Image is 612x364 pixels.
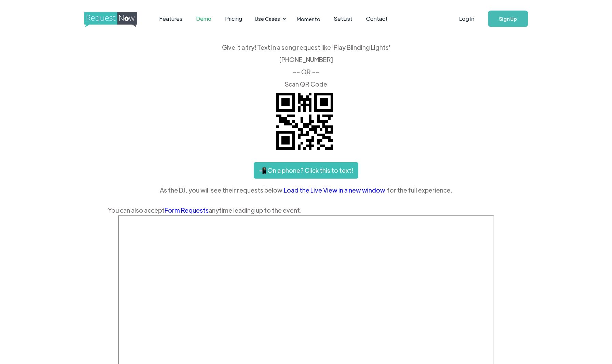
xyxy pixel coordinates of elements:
[452,7,481,31] a: Log In
[152,8,189,29] a: Features
[84,12,135,26] a: home
[327,8,359,29] a: SetList
[488,11,528,27] a: Sign Up
[108,185,504,195] div: As the DJ, you will see their requests below. for the full experience.
[108,44,504,87] div: Give it a try! Text in a song request like 'Play Blinding Lights' ‍ [PHONE_NUMBER] -- OR -- ‍ Sca...
[108,205,504,215] div: You can also accept anytime leading up to the event.
[251,8,288,29] div: Use Cases
[218,8,249,29] a: Pricing
[290,9,327,29] a: Momento
[284,185,387,195] a: Load the Live View in a new window
[84,12,150,28] img: requestnow logo
[270,87,339,155] img: QR code
[359,8,394,29] a: Contact
[254,162,358,179] a: 📲 On a phone? Click this to text!
[255,15,280,22] div: Use Cases
[189,8,218,29] a: Demo
[165,206,209,214] a: Form Requests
